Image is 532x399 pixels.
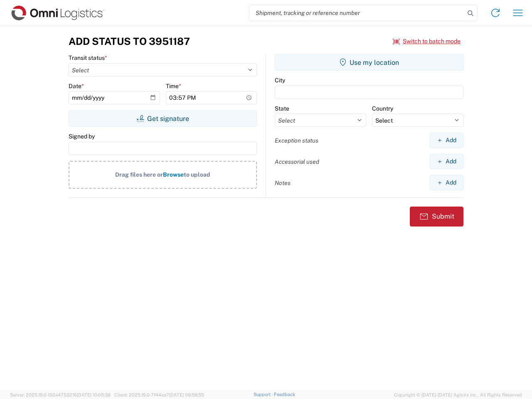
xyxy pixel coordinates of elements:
[163,171,184,178] span: Browse
[69,82,84,90] label: Date
[275,105,289,112] label: State
[69,133,95,140] label: Signed by
[372,105,393,112] label: Country
[393,34,461,48] button: Switch to batch mode
[184,171,210,178] span: to upload
[69,35,190,47] h3: Add Status to 3951187
[77,392,111,397] span: [DATE] 10:05:38
[166,82,181,90] label: Time
[114,392,204,397] span: Client: 2025.19.0-7f44ea7
[430,175,463,190] button: Add
[115,171,163,178] span: Drag files here or
[249,5,465,21] input: Shipment, tracking or reference number
[394,391,522,399] span: Copyright © [DATE]-[DATE] Agistix Inc., All Rights Reserved
[69,54,107,62] label: Transit status
[169,392,204,397] span: [DATE] 09:58:55
[69,110,257,127] button: Get signature
[275,137,318,144] label: Exception status
[430,154,463,169] button: Add
[275,76,285,84] label: City
[275,158,319,165] label: Accessorial used
[275,179,291,187] label: Notes
[254,392,274,397] a: Support
[10,392,111,397] span: Server: 2025.19.0-192a4753216
[410,207,463,227] button: Submit
[274,392,295,397] a: Feedback
[275,54,463,71] button: Use my location
[430,133,463,148] button: Add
